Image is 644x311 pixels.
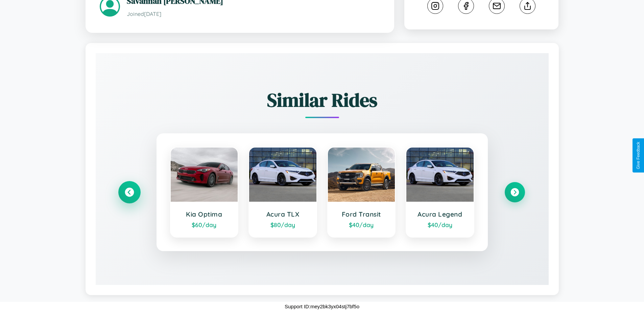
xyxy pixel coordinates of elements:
p: Joined [DATE] [127,9,380,19]
h3: Acura Legend [413,210,467,218]
h3: Ford Transit [335,210,388,218]
div: Give Feedback [636,142,641,169]
a: Kia Optima$60/day [170,147,239,238]
div: $ 40 /day [335,221,388,228]
div: $ 80 /day [256,221,310,228]
a: Acura Legend$40/day [406,147,474,238]
h2: Similar Rides [119,87,525,113]
h3: Acura TLX [256,210,310,218]
div: $ 40 /day [413,221,467,228]
div: $ 60 /day [177,221,231,228]
h3: Kia Optima [177,210,231,218]
p: Support ID: mey2bk3yx04stj7bf5o [285,302,359,311]
a: Ford Transit$40/day [327,147,396,238]
a: Acura TLX$80/day [248,147,317,238]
